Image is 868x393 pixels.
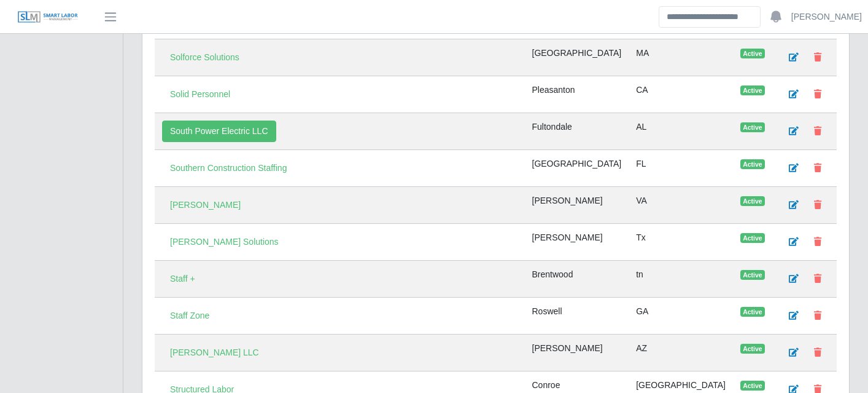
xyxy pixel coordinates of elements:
span: Active [740,344,765,354]
td: [GEOGRAPHIC_DATA] [525,150,629,187]
td: GA [629,298,733,335]
td: AZ [629,335,733,371]
span: Active [740,159,765,169]
td: [PERSON_NAME] [525,335,629,371]
a: Staff Zone [162,305,217,327]
img: SLM Logo [17,10,79,24]
td: tn [629,261,733,298]
td: [PERSON_NAME] [525,187,629,224]
a: South Power Electric LLC [162,121,276,142]
span: Active [740,381,765,391]
a: [PERSON_NAME] [162,194,249,216]
span: Active [740,49,765,58]
input: Search [659,6,761,28]
span: Active [740,196,765,206]
span: Active [740,270,765,280]
a: Solforce Solutions [162,47,247,68]
td: Brentwood [525,261,629,298]
td: CA [629,76,733,113]
span: Active [740,85,765,95]
a: [PERSON_NAME] [791,10,862,23]
td: [GEOGRAPHIC_DATA] [525,39,629,76]
span: Active [740,122,765,132]
a: [PERSON_NAME] Solutions [162,231,287,253]
td: AL [629,113,733,150]
td: FL [629,150,733,187]
span: Active [740,307,765,317]
td: MA [629,39,733,76]
a: Staff + [162,268,203,290]
td: Roswell [525,298,629,335]
td: VA [629,187,733,224]
span: Active [740,233,765,243]
td: Fultondale [525,113,629,150]
a: Solid Personnel [162,84,238,105]
td: [PERSON_NAME] [525,224,629,261]
td: Pleasanton [525,76,629,113]
a: [PERSON_NAME] LLC [162,342,267,363]
td: Tx [629,224,733,261]
a: Southern Construction Staffing [162,157,295,179]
